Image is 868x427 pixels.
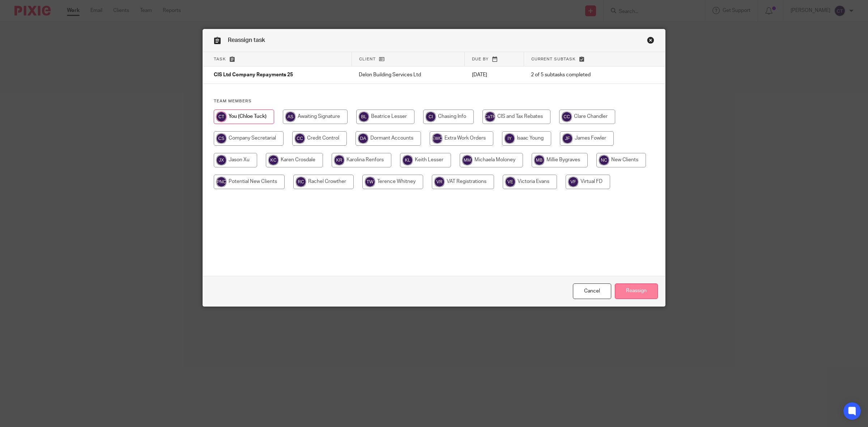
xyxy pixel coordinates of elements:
input: Reassign [615,283,658,299]
span: Task [214,57,226,61]
span: Reassign task [228,37,265,43]
a: Close this dialog window [573,283,611,299]
span: CIS Ltd Company Repayments 25 [214,73,293,78]
span: Current subtask [531,57,576,61]
span: Due by [472,57,489,61]
p: Delon Building Services Ltd [359,71,457,78]
h4: Team members [214,98,654,104]
td: 2 of 5 subtasks completed [524,67,633,84]
span: Client [359,57,376,61]
a: Close this dialog window [647,37,654,46]
p: [DATE] [472,71,517,78]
